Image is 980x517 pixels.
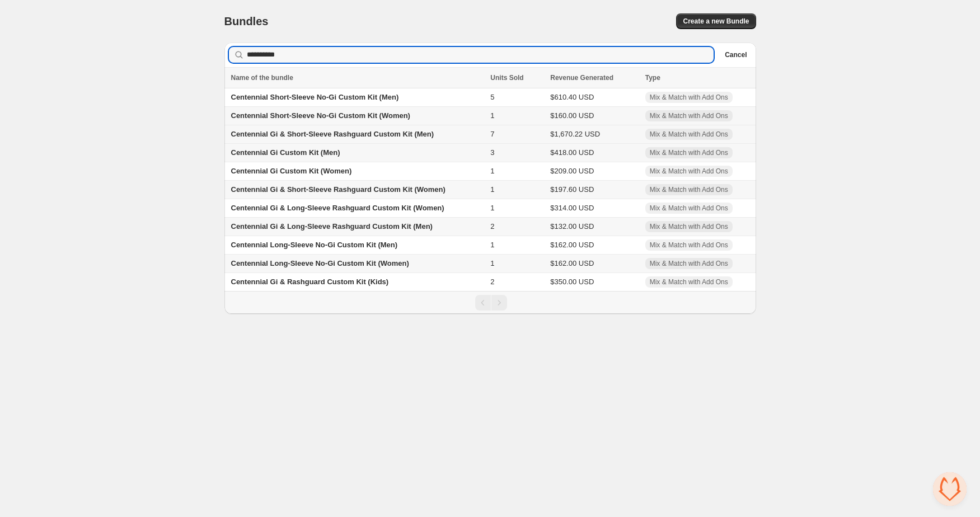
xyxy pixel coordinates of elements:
span: Centennial Gi Custom Kit (Women) [231,167,352,175]
span: $209.00 USD [550,167,594,175]
span: Centennial Gi & Long-Sleeve Rashguard Custom Kit (Women) [231,204,444,212]
span: Revenue Generated [550,72,613,83]
span: Units Sold [490,72,523,83]
span: $132.00 USD [550,222,594,231]
button: Units Sold [490,72,534,83]
span: 3 [490,148,494,157]
span: 1 [490,111,494,120]
div: Name of the bundle [231,72,484,83]
span: 2 [490,222,494,231]
span: Mix & Match with Add Ons [650,222,728,231]
span: 1 [490,259,494,267]
span: 7 [490,130,494,138]
span: Centennial Gi Custom Kit (Men) [231,148,340,157]
span: 5 [490,93,494,101]
span: $610.40 USD [550,93,594,101]
span: $197.60 USD [550,185,594,194]
nav: Pagination [224,291,756,314]
span: $314.00 USD [550,204,594,212]
span: $1,670.22 USD [550,130,600,138]
button: Create a new Bundle [676,13,756,29]
span: $162.00 USD [550,259,594,267]
span: Create a new Bundle [683,17,749,26]
span: Mix & Match with Add Ons [650,93,728,102]
span: Mix & Match with Add Ons [650,111,728,120]
span: 1 [490,204,494,212]
span: Mix & Match with Add Ons [650,259,728,268]
button: Cancel [720,48,751,62]
span: Mix & Match with Add Ons [650,278,728,286]
span: Mix & Match with Add Ons [650,204,728,213]
span: Mix & Match with Add Ons [650,148,728,157]
span: $418.00 USD [550,148,594,157]
span: Centennial Gi & Short-Sleeve Rashguard Custom Kit (Men) [231,130,434,138]
span: Mix & Match with Add Ons [650,167,728,176]
span: Centennial Long-Sleeve No-Gi Custom Kit (Men) [231,241,398,249]
span: Centennial Short-Sleeve No-Gi Custom Kit (Men) [231,93,399,101]
span: Mix & Match with Add Ons [650,185,728,194]
span: $162.00 USD [550,241,594,249]
span: 2 [490,278,494,286]
span: Centennial Long-Sleeve No-Gi Custom Kit (Women) [231,259,409,267]
span: 1 [490,167,494,175]
a: Open chat [933,472,967,506]
span: 1 [490,241,494,249]
span: Mix & Match with Add Ons [650,241,728,250]
div: Type [645,72,749,83]
span: Centennial Short-Sleeve No-Gi Custom Kit (Women) [231,111,410,120]
span: Centennial Gi & Rashguard Custom Kit (Kids) [231,278,389,286]
span: $160.00 USD [550,111,594,120]
span: Cancel [725,50,747,59]
span: Centennial Gi & Long-Sleeve Rashguard Custom Kit (Men) [231,222,433,231]
span: Centennial Gi & Short-Sleeve Rashguard Custom Kit (Women) [231,185,446,194]
span: 1 [490,185,494,194]
h1: Bundles [224,15,269,28]
span: $350.00 USD [550,278,594,286]
button: Revenue Generated [550,72,625,83]
span: Mix & Match with Add Ons [650,130,728,139]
